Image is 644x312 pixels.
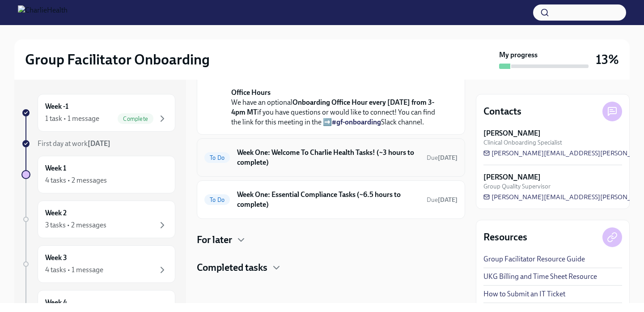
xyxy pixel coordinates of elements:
[231,98,434,116] strong: Onboarding Office Hour every [DATE] from 3-4pm MT
[204,188,458,211] a: To DoWeek One: Essential Compliance Tasks (~6.5 hours to complete)Due[DATE]
[21,201,175,238] a: Week 23 tasks • 2 messages
[197,233,232,247] h4: For later
[483,254,585,264] a: Group Facilitator Resource Guide
[45,208,67,218] h6: Week 2
[237,148,419,167] h6: Week One: Welcome To Charlie Health Tasks! (~3 hours to complete)
[197,233,465,247] div: For later
[427,154,458,162] span: Due
[18,5,68,20] img: CharlieHealth
[88,139,110,148] strong: [DATE]
[427,154,458,162] span: August 18th, 2025 09:00
[483,172,541,182] strong: [PERSON_NAME]
[21,156,175,193] a: Week 14 tasks • 2 messages
[483,289,565,299] a: How to Submit an IT Ticket
[204,146,458,169] a: To DoWeek One: Welcome To Charlie Health Tasks! (~3 hours to complete)Due[DATE]
[483,138,562,147] span: Clinical Onboarding Specialist
[45,265,103,275] div: 4 tasks • 1 message
[596,51,619,68] h3: 13%
[45,163,66,173] h6: Week 1
[427,196,458,204] span: August 18th, 2025 09:00
[237,190,419,209] h6: Week One: Essential Compliance Tasks (~6.5 hours to complete)
[45,298,67,308] h6: Week 4
[21,94,175,132] a: Week -11 task • 1 messageComplete
[427,196,458,204] span: Due
[483,231,527,244] h4: Resources
[38,139,110,148] span: First day at work
[21,245,175,283] a: Week 34 tasks • 1 message
[21,139,175,149] a: First day at work[DATE]
[197,261,267,274] h4: Completed tasks
[45,175,107,185] div: 4 tasks • 2 messages
[483,272,597,282] a: UKG Billing and Time Sheet Resource
[483,182,551,191] span: Group Quality Supervisor
[45,102,68,111] h6: Week -1
[438,196,458,204] strong: [DATE]
[483,128,541,138] strong: [PERSON_NAME]
[231,88,271,97] strong: Office Hours
[499,50,538,60] strong: My progress
[45,220,106,230] div: 3 tasks • 2 messages
[483,105,521,118] h4: Contacts
[197,261,465,274] div: Completed tasks
[332,118,381,126] a: #gf-onboarding
[45,253,67,263] h6: Week 3
[45,114,99,124] div: 1 task • 1 message
[118,115,153,122] span: Complete
[204,154,230,161] span: To Do
[438,154,458,162] strong: [DATE]
[25,51,210,68] h2: Group Facilitator Onboarding
[204,197,230,203] span: To Do
[231,88,443,127] p: We have an optional if you have questions or would like to connect! You can find the link for thi...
